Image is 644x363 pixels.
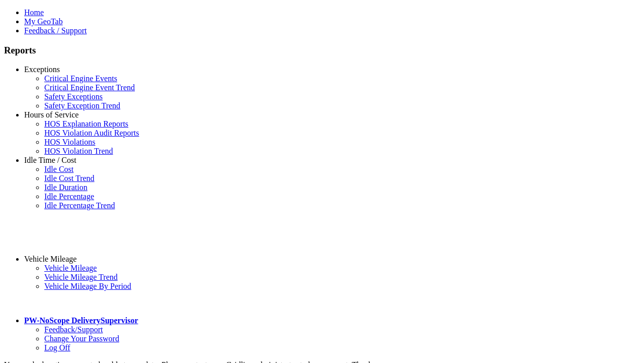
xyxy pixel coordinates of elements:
a: Idle Cost Trend [44,174,95,183]
a: Idle Duration [44,183,88,192]
a: Idle Time / Cost [24,156,76,164]
a: PW-NoScope DeliverySupervisor [24,316,138,325]
a: Idle Cost [44,165,73,173]
a: Feedback / Support [24,26,87,35]
a: Hours of Service [24,110,78,119]
a: Change Your Password [44,334,119,343]
a: Vehicle Mileage [24,255,76,263]
a: My GeoTab [24,17,63,26]
a: HOS Violation Audit Reports [44,129,139,137]
a: Exceptions [24,65,60,74]
a: Critical Engine Event Trend [44,83,135,92]
a: Idle Percentage Trend [44,201,115,210]
a: Vehicle Mileage By Period [44,282,131,290]
a: Log Off [44,343,70,352]
a: HOS Explanation Reports [44,119,128,128]
a: Critical Engine Events [44,74,117,83]
a: Idle Percentage [44,192,94,201]
a: Home [24,8,44,17]
a: Vehicle Mileage [44,264,97,272]
a: Safety Exception Trend [44,101,120,110]
a: Safety Exceptions [44,92,103,101]
h3: Reports [4,45,640,56]
a: HOS Violation Trend [44,147,113,155]
a: Vehicle Mileage Trend [44,273,118,281]
a: Feedback/Support [44,325,103,334]
a: HOS Violations [44,138,95,146]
